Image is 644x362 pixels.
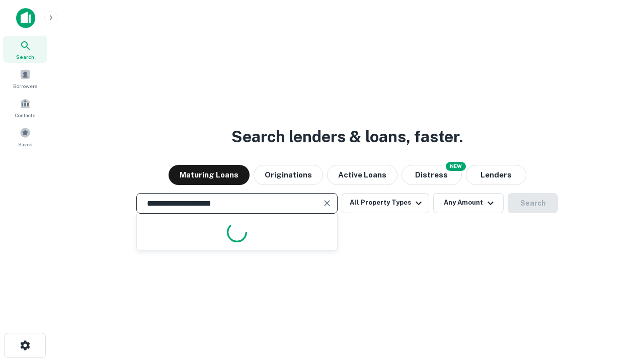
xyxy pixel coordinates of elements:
img: capitalize-icon.png [16,8,35,28]
a: Contacts [3,94,47,121]
span: Search [16,53,34,61]
span: Contacts [15,111,35,119]
button: Originations [254,165,323,185]
a: Saved [3,123,47,150]
iframe: Chat Widget [594,282,644,330]
h3: Search lenders & loans, faster. [231,125,463,149]
span: Saved [18,140,33,148]
button: Any Amount [433,193,504,213]
span: Borrowers [13,82,37,90]
button: Active Loans [327,165,397,185]
div: NEW [446,162,466,171]
button: Clear [320,196,334,210]
button: Search distressed loans with lien and other non-mortgage details. [401,165,462,185]
button: Maturing Loans [169,165,250,185]
button: All Property Types [342,193,429,213]
a: Borrowers [3,65,47,92]
button: Lenders [466,165,526,185]
a: Search [3,36,47,63]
